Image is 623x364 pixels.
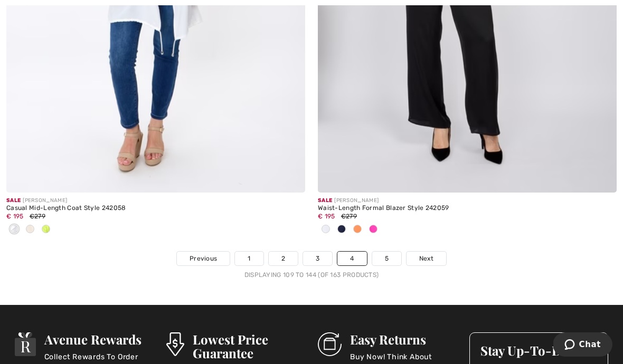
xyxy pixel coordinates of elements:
[318,197,617,205] div: [PERSON_NAME]
[38,221,54,238] div: Key lime
[337,252,366,265] a: 4
[235,252,263,265] a: 1
[193,332,305,360] h3: Lowest Price Guarantee
[553,332,612,359] iframe: Opens a widget where you can chat to one of our agents
[365,221,381,238] div: Ultra pink
[407,252,446,265] a: Next
[318,213,335,220] span: € 195
[6,213,24,220] span: € 195
[419,254,433,263] span: Next
[341,213,357,220] span: €279
[44,332,154,346] h3: Avenue Rewards
[177,252,230,265] a: Previous
[318,197,332,204] span: Sale
[15,332,36,356] img: Avenue Rewards
[190,254,217,263] span: Previous
[334,221,350,238] div: Midnight Blue
[350,221,365,238] div: Mandarin
[6,221,22,238] div: White
[22,221,38,238] div: Moonstone
[6,197,21,204] span: Sale
[269,252,298,265] a: 2
[372,252,401,265] a: 5
[6,205,305,212] div: Casual Mid-Length Coat Style 242058
[318,332,342,356] img: Easy Returns
[303,252,332,265] a: 3
[6,197,305,205] div: [PERSON_NAME]
[318,205,617,212] div: Waist-Length Formal Blazer Style 242059
[318,221,334,238] div: Vanilla 30
[480,343,597,357] h3: Stay Up-To-Date
[166,332,184,356] img: Lowest Price Guarantee
[30,213,45,220] span: €279
[350,332,457,346] h3: Easy Returns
